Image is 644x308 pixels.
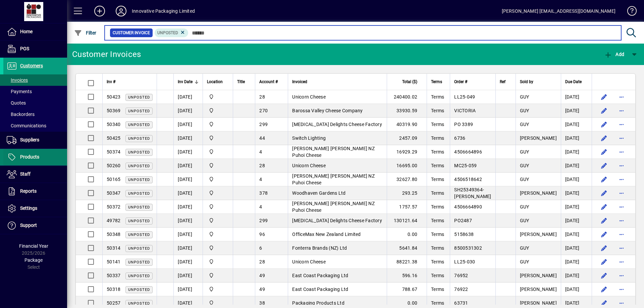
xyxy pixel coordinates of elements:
[431,94,444,100] span: Terms
[292,94,326,100] span: Unicorn Cheese
[454,245,482,251] span: 8500531302
[207,203,229,210] span: Innovative Packaging
[561,131,592,145] td: [DATE]
[3,132,67,148] a: Suppliers
[387,186,427,200] td: 293.25
[207,107,229,114] span: Innovative Packaging
[431,149,444,155] span: Terms
[387,104,427,118] td: 33930.59
[561,159,592,173] td: [DATE]
[107,78,115,85] span: Inv #
[259,78,284,85] div: Account #
[20,137,39,142] span: Suppliers
[207,121,229,128] span: Innovative Packaging
[604,52,624,57] span: Add
[391,78,423,85] div: Total ($)
[292,108,363,113] span: Barossa Valley Cheese Company
[3,149,67,166] a: Products
[7,112,35,117] span: Backorders
[520,108,529,113] span: GUY
[520,94,529,100] span: GUY
[616,146,627,157] button: More options
[259,218,268,223] span: 299
[387,200,427,214] td: 1757.57
[3,217,67,234] a: Support
[292,122,382,127] span: [MEDICAL_DATA] Delights Cheese Factory
[431,287,444,292] span: Terms
[431,78,442,85] span: Terms
[128,95,150,100] span: Unposted
[561,90,592,104] td: [DATE]
[107,163,120,168] span: 50260
[107,287,120,292] span: 50318
[561,200,592,214] td: [DATE]
[3,41,67,57] a: POS
[561,241,592,255] td: [DATE]
[20,29,33,34] span: Home
[616,174,627,185] button: More options
[107,190,120,196] span: 50347
[502,6,615,16] div: [PERSON_NAME] [EMAIL_ADDRESS][DOMAIN_NAME]
[259,204,262,209] span: 4
[259,135,265,141] span: 44
[565,78,582,85] span: Due Date
[173,186,203,200] td: [DATE]
[520,287,557,292] span: [PERSON_NAME]
[599,188,609,198] button: Edit
[3,109,67,120] a: Backorders
[72,27,98,39] button: Filter
[454,204,482,209] span: 4506664890
[259,232,265,237] span: 96
[173,269,203,283] td: [DATE]
[20,46,29,51] span: POS
[520,78,557,85] div: Sold by
[599,133,609,143] button: Edit
[454,287,468,292] span: 76922
[173,131,203,145] td: [DATE]
[292,273,348,278] span: East Coast Packaging Ltd
[454,300,468,306] span: 63731
[107,204,120,209] span: 50372
[3,166,67,183] a: Staff
[520,149,529,155] span: GUY
[128,233,150,237] span: Unposted
[292,287,348,292] span: East Coast Packaging Ltd
[387,228,427,241] td: 0.00
[24,257,43,263] span: Package
[107,259,120,264] span: 50141
[7,100,26,106] span: Quotes
[128,246,150,251] span: Unposted
[20,154,39,160] span: Products
[599,270,609,281] button: Edit
[599,215,609,226] button: Edit
[128,178,150,182] span: Unposted
[259,287,265,292] span: 49
[207,258,229,265] span: Innovative Packaging
[3,183,67,200] a: Reports
[454,177,482,182] span: 4506518642
[173,173,203,186] td: [DATE]
[72,49,141,60] div: Customer Invoices
[520,245,529,251] span: GUY
[602,48,626,60] button: Add
[599,119,609,130] button: Edit
[431,108,444,113] span: Terms
[520,122,529,127] span: GUY
[292,218,382,223] span: [MEDICAL_DATA] Delights Cheese Factory
[387,159,427,173] td: 16695.00
[454,149,482,155] span: 4506664896
[520,163,529,168] span: GUY
[599,105,609,116] button: Edit
[520,232,557,237] span: [PERSON_NAME]
[616,119,627,130] button: More options
[561,283,592,296] td: [DATE]
[454,122,473,127] span: PO 3389
[107,218,120,223] span: 49782
[3,120,67,131] a: Communications
[259,177,262,182] span: 4
[107,232,120,237] span: 50348
[561,186,592,200] td: [DATE]
[259,149,262,155] span: 4
[561,145,592,159] td: [DATE]
[3,23,67,40] a: Home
